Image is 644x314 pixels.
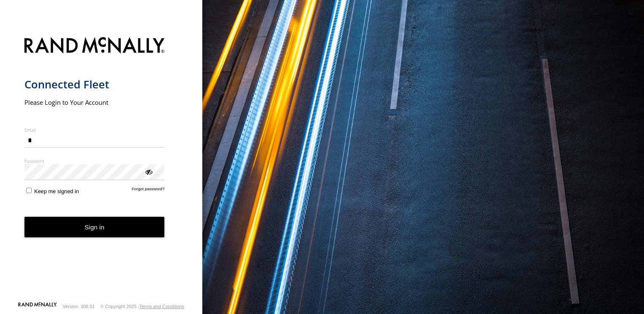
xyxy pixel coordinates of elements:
[144,167,153,176] div: ViewPassword
[100,304,184,309] div: © Copyright 2025 -
[24,127,165,133] label: Email
[26,188,32,193] input: Keep me signed in
[132,186,165,194] a: Forgot password?
[18,302,57,311] a: Visit our Website
[24,35,165,57] img: Rand McNally
[34,188,79,194] span: Keep me signed in
[24,158,165,164] label: Password
[24,32,178,301] form: main
[140,304,184,309] a: Terms and Conditions
[24,217,165,237] button: Sign in
[24,77,165,91] h1: Connected Fleet
[63,304,95,309] div: Version: 308.01
[24,98,165,106] h2: Please Login to Your Account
